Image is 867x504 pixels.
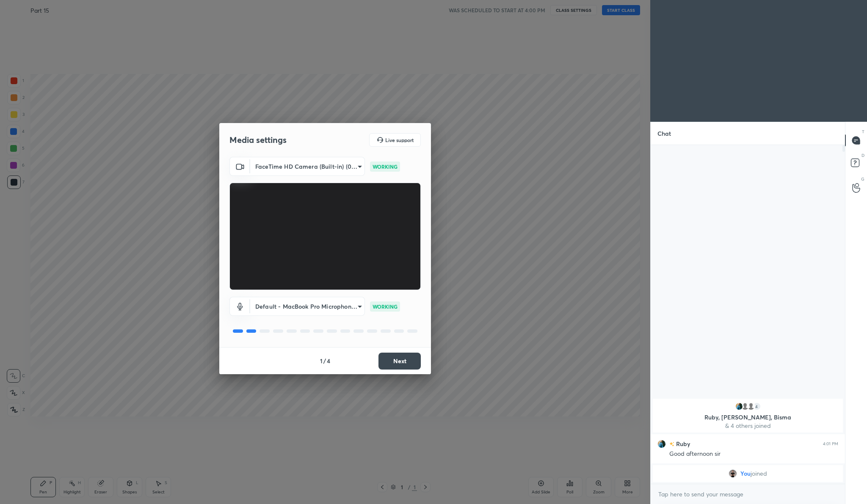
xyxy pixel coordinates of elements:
[250,297,365,316] div: FaceTime HD Camera (Built-in) (05ac:8514)
[250,157,365,176] div: FaceTime HD Camera (Built-in) (05ac:8514)
[229,134,287,145] h2: Media settings
[751,470,767,477] span: joined
[861,152,864,159] p: D
[373,303,398,310] p: WORKING
[741,402,749,411] img: default.png
[651,122,678,145] p: Chat
[658,422,838,429] p: & 4 others joined
[735,402,743,411] img: 1fc55487d6334604822c3fc1faca978b.jpg
[651,397,845,484] div: grid
[861,176,864,182] p: G
[657,440,666,448] img: 1fc55487d6334604822c3fc1faca978b.jpg
[669,442,674,446] img: no-rating-badge.077c3623.svg
[747,402,755,411] img: default.png
[658,414,838,421] p: Ruby, [PERSON_NAME], Bisma
[373,163,398,170] p: WORKING
[323,356,326,365] h4: /
[327,356,330,365] h4: 4
[729,469,737,478] img: 9f6949702e7c485d94fd61f2cce3248e.jpg
[740,470,751,477] span: You
[385,137,414,142] h5: Live support
[862,129,864,135] p: T
[674,439,690,448] h6: Ruby
[823,441,838,446] div: 4:01 PM
[669,450,838,458] div: Good afternoon sir
[378,353,421,370] button: Next
[753,402,761,411] div: 4
[320,356,323,365] h4: 1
